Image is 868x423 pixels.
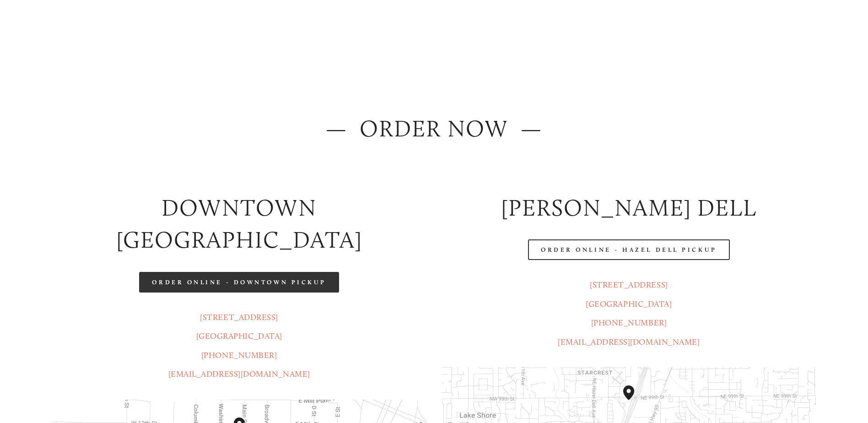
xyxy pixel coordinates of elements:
[623,385,645,415] div: Amaro's Table 816 Northeast 98th Circle Vancouver, WA, 98665, United States
[139,272,339,293] a: Order Online - Downtown pickup
[442,192,816,224] h2: [PERSON_NAME] DELL
[201,350,277,360] a: [PHONE_NUMBER]
[586,299,672,309] a: [GEOGRAPHIC_DATA]
[590,280,668,290] a: [STREET_ADDRESS]
[591,318,667,328] a: [PHONE_NUMBER]
[168,369,310,379] a: [EMAIL_ADDRESS][DOMAIN_NAME]
[200,312,278,322] a: [STREET_ADDRESS]
[558,337,700,347] a: [EMAIL_ADDRESS][DOMAIN_NAME]
[196,331,282,341] a: [GEOGRAPHIC_DATA]
[528,239,730,260] a: Order Online - Hazel Dell Pickup
[52,113,816,145] h2: — ORDER NOW —
[52,192,426,256] h2: Downtown [GEOGRAPHIC_DATA]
